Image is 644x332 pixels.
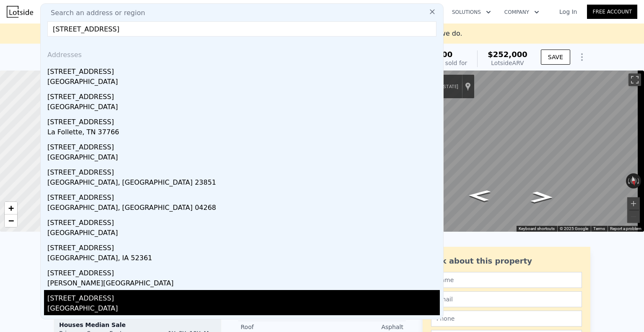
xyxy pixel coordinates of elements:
button: Company [498,5,546,20]
input: Name [431,272,582,288]
button: Keyboard shortcuts [519,226,555,232]
div: [GEOGRAPHIC_DATA] [47,102,440,114]
button: SAVE [541,50,570,65]
div: Street View [384,71,644,232]
span: $252,000 [488,50,527,59]
button: Rotate clockwise [637,173,641,188]
div: [STREET_ADDRESS] [47,89,440,102]
a: Zoom out [5,214,17,227]
button: Rotate counterclockwise [626,173,631,188]
button: Toggle fullscreen view [628,73,641,86]
div: Lotside ARV [488,59,527,67]
div: Ask about this property [431,255,582,267]
div: La Follette, TN 37766 [47,127,440,139]
div: [STREET_ADDRESS] [47,63,440,77]
div: Houses Median Sale [59,321,216,329]
div: Map [384,71,644,232]
span: + [8,203,14,213]
button: Reset the view [629,173,638,189]
span: © 2025 Google [560,226,588,231]
div: [STREET_ADDRESS] [47,290,440,303]
input: Enter an address, city, region, neighborhood or zip code [47,21,436,37]
a: Show location on map [465,82,471,91]
button: Zoom out [627,210,640,223]
div: [GEOGRAPHIC_DATA], [GEOGRAPHIC_DATA] 23851 [47,178,440,189]
div: [STREET_ADDRESS] [47,139,440,152]
a: Free Account [587,5,637,19]
path: Go East, E Beechwood Ave [459,187,500,204]
div: [GEOGRAPHIC_DATA] [47,228,440,240]
div: [GEOGRAPHIC_DATA] [47,303,440,315]
div: [GEOGRAPHIC_DATA], IA 52361 [47,253,440,265]
div: [STREET_ADDRESS] [47,164,440,178]
input: Email [431,291,582,307]
div: [STREET_ADDRESS] [47,214,440,228]
div: [STREET_ADDRESS] [47,240,440,253]
a: Report a problem [610,226,641,231]
a: Terms (opens in new tab) [593,226,605,231]
img: Lotside [7,6,33,18]
div: [GEOGRAPHIC_DATA] [47,152,440,164]
div: [STREET_ADDRESS] [47,114,440,127]
div: Roof [241,323,322,331]
span: − [8,215,14,226]
div: [STREET_ADDRESS] [47,189,440,203]
button: Solutions [445,5,498,20]
button: Show Options [574,49,590,65]
button: Zoom in [627,197,640,210]
div: [PERSON_NAME][GEOGRAPHIC_DATA] [47,278,440,290]
input: Phone [431,311,582,327]
path: Go West, E Beechwood Ave [521,189,563,206]
div: [GEOGRAPHIC_DATA], [GEOGRAPHIC_DATA] 04268 [47,203,440,214]
span: Search an address or region [44,8,145,18]
a: Log In [549,8,587,16]
a: Zoom in [5,202,17,214]
div: Addresses [44,43,440,63]
div: [GEOGRAPHIC_DATA] [47,77,440,89]
div: [STREET_ADDRESS] [47,265,440,278]
div: Asphalt [322,323,403,331]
